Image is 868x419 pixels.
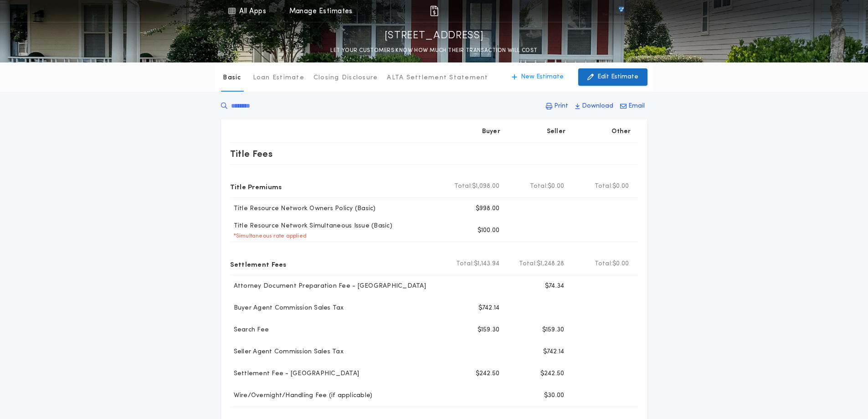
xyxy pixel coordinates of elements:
p: Search Fee [230,326,269,335]
p: ALTA Settlement Statement [387,73,488,83]
p: LET YOUR CUSTOMERS KNOW HOW MUCH THEIR TRANSACTION WILL COST [330,46,537,55]
p: $242.50 [476,369,500,378]
p: Title Fees [230,146,273,161]
span: $1,248.28 [537,259,564,269]
p: Title Resource Network Simultaneous Issue (Basic) [230,222,392,231]
p: Seller Agent Commission Sales Tax [230,347,344,357]
b: Total: [595,259,613,269]
b: Total: [456,259,474,269]
p: Print [554,102,568,111]
button: Email [617,98,647,114]
button: Edit Estimate [578,68,647,86]
b: Total: [454,182,473,191]
span: $0.00 [548,182,564,191]
span: $1,098.00 [472,182,499,191]
p: [STREET_ADDRESS] [385,29,484,43]
p: * Simultaneous rate applied [230,233,307,240]
p: $100.00 [478,226,500,235]
button: Print [543,98,571,114]
b: Total: [530,182,548,191]
p: $74.34 [545,282,565,291]
p: $998.00 [476,204,500,213]
p: Title Resource Network Owners Policy (Basic) [230,204,376,213]
span: $0.00 [612,259,629,269]
b: Total: [595,182,613,191]
p: Settlement Fee - [GEOGRAPHIC_DATA] [230,369,360,378]
p: Title Premiums [230,179,282,194]
p: Seller [547,127,566,136]
p: Download [582,102,613,111]
p: Basic [223,73,241,83]
p: Loan Estimate [253,73,304,83]
p: Attorney Document Preparation Fee - [GEOGRAPHIC_DATA] [230,282,426,291]
p: $159.30 [542,326,565,335]
p: $742.14 [478,304,500,313]
p: $30.00 [544,391,565,400]
p: $159.30 [478,326,500,335]
button: Download [572,98,616,114]
b: Total: [519,259,537,269]
img: img [429,5,440,16]
p: Buyer Agent Commission Sales Tax [230,304,344,313]
p: $742.14 [543,347,565,357]
p: Closing Disclosure [313,73,378,83]
img: vs-icon [602,6,640,16]
p: Wire/Overnight/Handling Fee (if applicable) [230,391,373,400]
p: Settlement Fees [230,257,287,271]
p: Other [611,127,631,136]
p: Edit Estimate [597,72,638,82]
span: $0.00 [612,182,629,191]
p: New Estimate [521,72,564,82]
span: $1,143.94 [474,259,499,269]
button: New Estimate [503,68,573,86]
p: Email [628,102,645,111]
p: Buyer [482,127,500,136]
p: $242.50 [540,369,565,378]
